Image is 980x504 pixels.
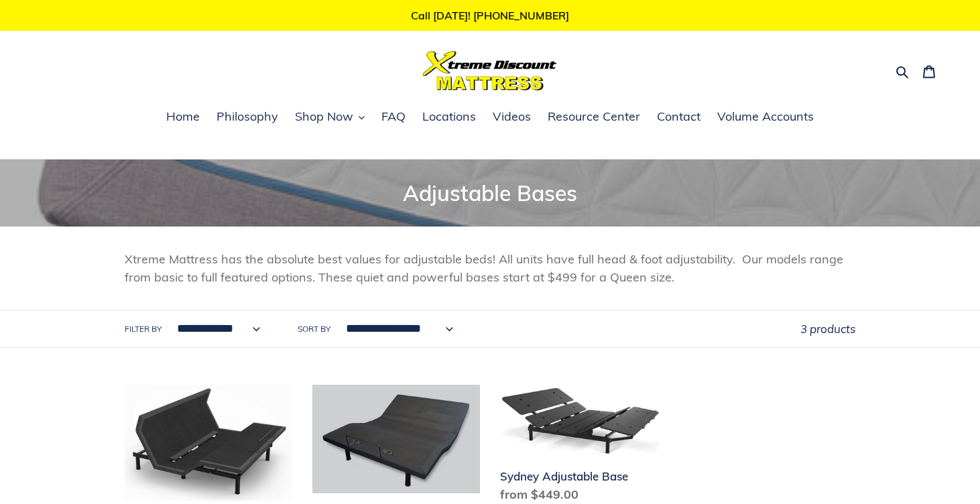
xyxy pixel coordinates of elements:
[298,323,330,335] label: Sort by
[403,180,577,206] span: Adjustable Bases
[717,109,814,125] span: Volume Accounts
[711,107,820,127] a: Volume Accounts
[160,107,206,127] a: Home
[416,107,483,127] a: Locations
[422,109,476,125] span: Locations
[125,323,162,335] label: Filter by
[288,107,371,127] button: Shop Now
[166,109,200,125] span: Home
[210,107,285,127] a: Philosophy
[295,109,353,125] span: Shop Now
[486,107,538,127] a: Videos
[125,250,855,286] p: Xtreme Mattress has the absolute best values for adjustable beds! All units have full head & foot...
[493,109,531,125] span: Videos
[375,107,412,127] a: FAQ
[657,109,700,125] span: Contact
[548,109,640,125] span: Resource Center
[423,51,557,90] img: Xtreme Discount Mattress
[541,107,647,127] a: Resource Center
[217,109,278,125] span: Philosophy
[800,322,855,336] span: 3 products
[381,109,406,125] span: FAQ
[650,107,707,127] a: Contact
